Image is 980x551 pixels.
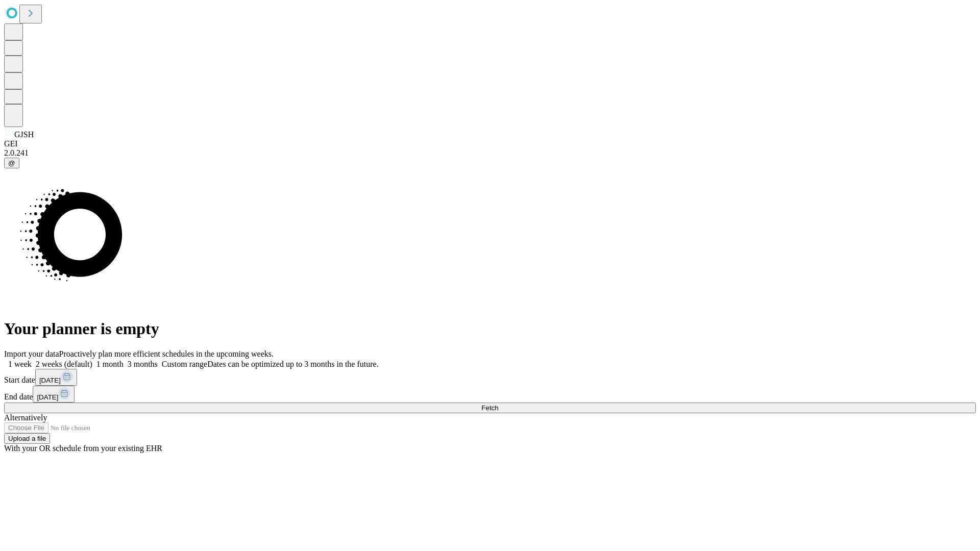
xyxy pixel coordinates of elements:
div: 2.0.241 [4,148,976,158]
div: GEI [4,139,976,148]
button: Fetch [4,403,976,413]
span: 1 month [96,360,124,368]
button: [DATE] [33,386,75,403]
span: Fetch [481,404,498,412]
button: Upload a file [4,433,50,444]
span: 2 weeks (default) [36,360,92,368]
div: End date [4,386,976,403]
span: 3 months [128,360,158,368]
span: Alternatively [4,413,47,422]
button: [DATE] [35,369,77,386]
span: Dates can be optimized up to 3 months in the future. [207,360,378,368]
span: Proactively plan more efficient schedules in the upcoming weeks. [59,349,274,358]
span: With your OR schedule from your existing EHR [4,444,162,453]
span: Custom range [162,360,207,368]
span: @ [8,159,15,167]
div: Start date [4,369,976,386]
button: @ [4,158,19,168]
span: Import your data [4,349,59,358]
span: GJSH [14,130,34,139]
span: [DATE] [39,377,61,384]
span: [DATE] [37,393,58,401]
h1: Your planner is empty [4,319,976,338]
span: 1 week [8,360,32,368]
